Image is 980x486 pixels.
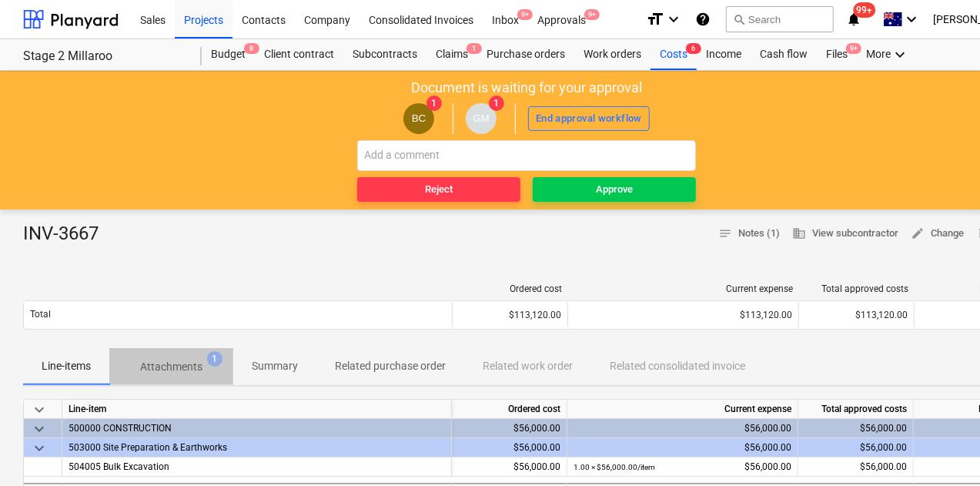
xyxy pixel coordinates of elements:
div: Current expense [574,283,793,294]
span: edit [911,226,925,240]
div: 503000 Site Preparation & Earthworks [69,438,445,457]
p: Summary [252,358,298,374]
div: $56,000.00 [804,458,907,477]
button: End approval workflow [528,106,650,131]
div: $56,000.00 [458,438,560,458]
iframe: Chat Widget [903,412,980,486]
div: $56,000.00 [574,458,791,477]
div: $113,120.00 [574,310,792,320]
p: Line-items [42,358,91,374]
span: 6 [686,43,701,54]
span: 99+ [854,2,876,18]
p: Attachments [140,359,202,375]
span: View subcontractor [792,225,898,243]
div: Total approved costs [798,400,914,419]
input: Add a comment [357,140,696,171]
div: Files [817,39,857,70]
div: Stage 2 Millaroo [23,49,183,65]
span: 1 [489,96,504,111]
button: Approve [533,177,696,202]
i: keyboard_arrow_down [902,10,921,28]
span: BC [412,112,426,124]
i: format_size [646,10,664,28]
div: $56,000.00 [804,419,907,438]
button: Search [726,6,834,32]
a: Cash flow [751,39,817,70]
span: 9+ [517,9,533,20]
div: Ordered cost [452,400,567,419]
a: Claims1 [426,39,477,70]
a: Work orders [574,39,651,70]
span: Notes (1) [718,225,780,243]
span: 9+ [846,43,861,54]
span: 9+ [584,9,600,20]
div: $56,000.00 [574,438,791,458]
i: keyboard_arrow_down [891,45,909,64]
a: Client contract [255,39,343,70]
p: Document is waiting for your approval [411,79,642,97]
div: $56,000.00 [804,438,907,458]
span: Change [911,225,964,243]
i: Knowledge base [695,10,711,28]
div: Costs [651,39,697,70]
a: Income [697,39,751,70]
button: View subcontractor [786,222,905,246]
div: End approval workflow [536,110,642,128]
span: keyboard_arrow_down [30,420,48,438]
div: $113,120.00 [805,310,908,320]
div: More [857,39,918,70]
div: Billy Campbell [403,103,434,134]
div: $113,120.00 [459,310,561,320]
span: 1 [207,351,222,367]
span: search [733,13,745,25]
small: 1.00 × $56,000.00 / item [574,463,655,471]
div: $56,000.00 [458,419,560,438]
span: keyboard_arrow_down [30,401,48,419]
i: keyboard_arrow_down [664,10,683,28]
p: Total [30,308,51,321]
div: Reject [425,181,453,199]
span: 1 [467,43,482,54]
button: Change [905,222,970,246]
div: Budget [202,39,255,70]
a: Budget8 [202,39,255,70]
a: Files9+ [817,39,857,70]
p: Related purchase order [335,358,446,374]
div: Approve [596,181,633,199]
div: Current expense [567,400,798,419]
span: 504005 Bulk Excavation [69,461,169,472]
span: 1 [426,96,442,111]
a: Purchase orders [477,39,574,70]
div: $56,000.00 [574,419,791,438]
div: Total approved costs [805,283,908,294]
button: Reject [357,177,520,202]
div: Geoff Morley [466,103,497,134]
div: $56,000.00 [458,458,560,477]
a: Costs6 [651,39,697,70]
div: Claims [426,39,477,70]
i: notifications [846,10,861,28]
div: Ordered cost [459,283,562,294]
span: GM [473,112,489,124]
span: keyboard_arrow_down [30,439,48,458]
div: INV-3667 [23,222,111,246]
span: notes [718,226,732,240]
span: business [792,226,806,240]
a: Subcontracts [343,39,426,70]
button: Notes (1) [712,222,786,246]
div: 500000 CONSTRUCTION [69,419,445,437]
div: Line-item [62,400,452,419]
span: 8 [244,43,259,54]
